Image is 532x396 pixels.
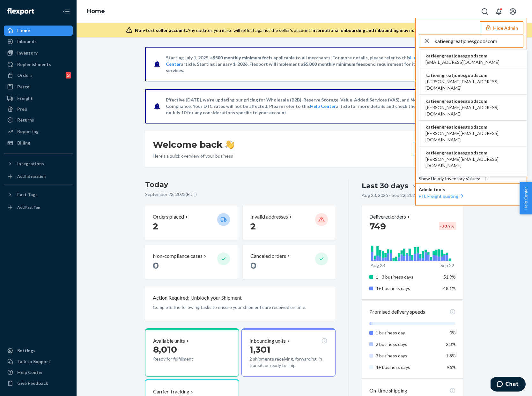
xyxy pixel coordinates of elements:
[506,5,519,18] button: Open account menu
[87,8,105,15] a: Home
[425,156,521,169] span: [PERSON_NAME][EMAIL_ADDRESS][DOMAIN_NAME]
[17,72,33,78] div: Orders
[250,221,256,232] span: 2
[419,176,480,182] div: Show Hourly Inventory Values :
[376,353,439,359] p: 3 business days
[153,344,177,355] span: 8,010
[249,344,270,355] span: 1,301
[243,205,335,240] button: Invalid addresses 2
[446,353,456,358] span: 1.8%
[250,252,286,260] p: Canceled orders
[4,82,73,92] a: Parcel
[4,48,73,58] a: Inventory
[145,328,239,377] button: Available units8,010Ready for fulfillment
[153,252,203,260] p: Non-compliance cases
[376,274,439,280] p: 1 - 3 business days
[425,124,521,130] span: katieengreatjonesgoodscom
[166,97,442,116] p: Effective [DATE], we're updating our pricing for Wholesale (B2B), Reserve Storage, Value-Added Se...
[425,150,521,156] span: katieengreatjonesgoodscom
[376,285,439,292] p: 4+ business days
[4,93,73,103] a: Freight
[153,260,159,271] span: 0
[4,346,73,356] a: Settings
[4,115,73,125] a: Returns
[17,140,30,146] div: Billing
[376,364,439,370] p: 4+ business days
[250,213,288,220] p: Invalid addresses
[153,356,212,362] p: Ready for fulfillment
[82,2,110,21] ol: breadcrumbs
[425,53,499,59] span: katieengreatjonesgoodscom
[439,222,456,230] div: -30.7 %
[135,27,477,34] div: Any updates you make will reflect against the seller's account.
[419,193,465,199] a: FTL Freight quoting
[145,245,238,279] button: Non-compliance cases 0
[17,117,34,123] div: Returns
[60,5,73,18] button: Close Navigation
[250,260,256,271] span: 0
[4,70,73,80] a: Orders3
[17,161,44,167] div: Integrations
[369,213,411,220] button: Delivered orders
[153,294,242,302] p: Action Required: Unblock your Shipment
[446,341,456,347] span: 2.3%
[4,378,73,388] button: Give Feedback
[225,140,234,149] img: hand-wave emoji
[362,192,429,198] p: Aug 23, 2025 - Sep 22, 2025 ( EDT )
[17,128,39,135] div: Reporting
[4,202,73,213] a: Add Fast Tag
[213,55,269,60] span: $500 monthly minimum fee
[434,34,523,47] input: Search or paste seller ID
[243,245,335,279] button: Canceled orders 0
[153,139,234,150] h1: Welcome back
[66,72,71,78] div: 3
[449,330,456,335] span: 0%
[153,304,328,310] p: Complete the following tasks to ensure your shipments are received on time.
[17,191,38,198] div: Fast Tags
[4,190,73,200] button: Fast Tags
[447,364,456,370] span: 96%
[145,180,336,190] h3: Today
[4,36,73,47] a: Inbounds
[145,191,336,198] p: September 22, 2025 ( EDT )
[17,38,37,45] div: Inbounds
[153,388,189,395] p: Carrier Tracking
[17,358,50,365] div: Talk to Support
[17,84,31,90] div: Parcel
[17,95,33,101] div: Freight
[310,103,336,109] a: Help Center
[440,262,454,269] p: Sep 22
[419,186,523,193] p: Admin tools
[153,221,158,232] span: 2
[303,61,363,67] span: $5,000 monthly minimum fee
[17,174,46,179] div: Add Integration
[17,61,51,68] div: Replenishments
[17,50,38,56] div: Inventory
[249,337,286,345] p: Inbounding units
[4,104,73,114] a: Prep
[369,221,386,232] span: 749
[425,130,521,143] span: [PERSON_NAME][EMAIL_ADDRESS][DOMAIN_NAME]
[249,356,327,369] p: 2 shipments receiving, forwarding, in transit, or ready to ship
[17,205,40,210] div: Add Fast Tag
[17,347,35,354] div: Settings
[145,205,238,240] button: Orders placed 2
[4,367,73,377] a: Help Center
[491,377,526,393] iframe: Opens a widget where you can chat to one of our agents
[376,341,439,347] p: 2 business days
[4,356,73,367] button: Talk to Support
[17,369,43,376] div: Help Center
[425,78,521,91] span: [PERSON_NAME][EMAIL_ADDRESS][DOMAIN_NAME]
[520,182,532,214] button: Help Center
[153,153,234,159] p: Here’s a quick overview of your business
[17,380,48,386] div: Give Feedback
[4,159,73,169] button: Integrations
[362,181,408,191] div: Last 30 days
[492,5,505,18] button: Open notifications
[480,21,523,34] button: Hide Admin
[17,106,27,112] div: Prep
[7,8,34,15] img: Flexport logo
